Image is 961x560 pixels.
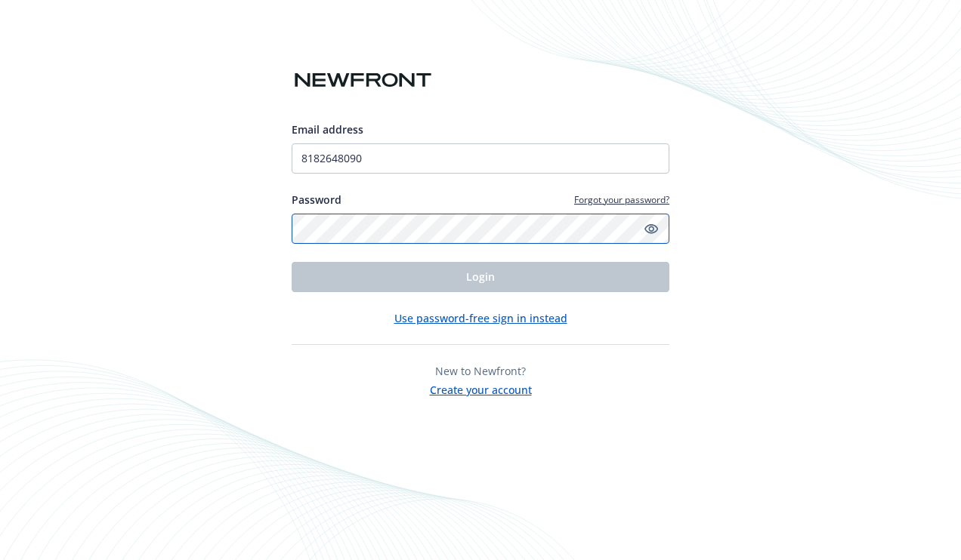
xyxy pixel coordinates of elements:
button: Use password-free sign in instead [394,310,567,326]
span: Email address [292,122,363,137]
input: Enter your email [292,143,669,174]
a: Show password [642,220,660,238]
span: Login [466,269,495,284]
input: Enter your password [292,214,669,244]
a: Forgot your password? [574,193,669,206]
button: Login [292,262,669,292]
button: Create your account [430,379,532,398]
span: New to Newfront? [435,364,526,378]
label: Password [292,192,341,208]
img: Newfront logo [292,67,434,94]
